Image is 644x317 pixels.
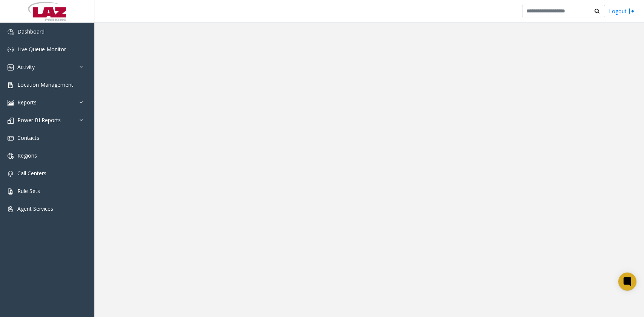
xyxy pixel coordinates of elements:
[17,99,37,106] span: Reports
[8,188,14,194] img: 'icon'
[17,152,37,159] span: Regions
[629,7,635,15] img: logout
[8,64,14,70] img: 'icon'
[17,205,53,212] span: Agent Services
[17,116,61,124] span: Power BI Reports
[8,118,14,124] img: 'icon'
[8,47,14,53] img: 'icon'
[8,82,14,88] img: 'icon'
[17,81,73,88] span: Location Management
[609,7,635,15] a: Logout
[17,28,45,35] span: Dashboard
[17,134,39,141] span: Contacts
[17,46,66,53] span: Live Queue Monitor
[8,153,14,159] img: 'icon'
[17,170,46,177] span: Call Centers
[17,187,40,194] span: Rule Sets
[8,206,14,212] img: 'icon'
[8,135,14,141] img: 'icon'
[17,63,35,70] span: Activity
[8,100,14,106] img: 'icon'
[8,29,14,35] img: 'icon'
[8,171,14,177] img: 'icon'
